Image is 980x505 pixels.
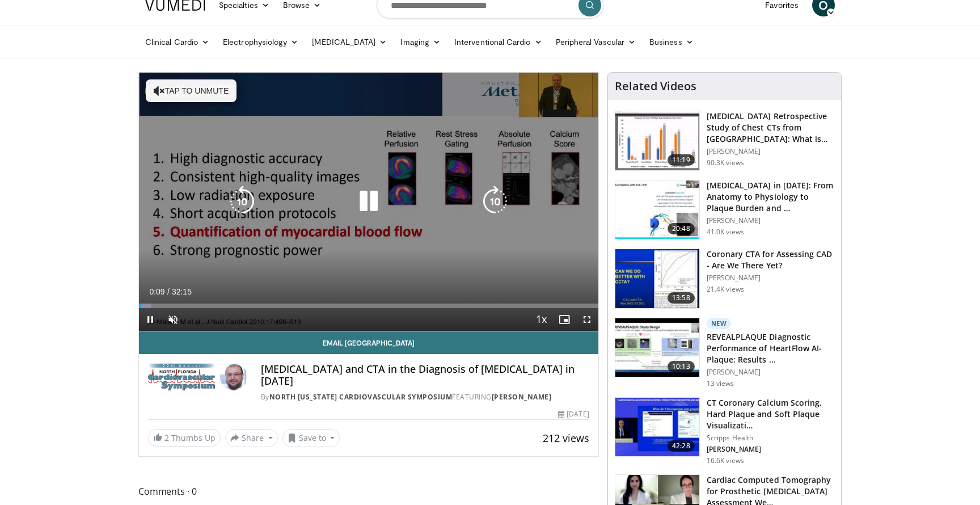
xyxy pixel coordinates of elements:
[615,318,834,388] a: 10:13 New REVEALPLAQUE Diagnostic Performance of HeartFlow AI-Plaque: Results … [PERSON_NAME] 13 ...
[139,73,598,331] video-js: Video Player
[138,31,216,53] a: Clinical Cardio
[148,429,221,447] a: 2 Thumbs Up
[615,249,699,308] img: 34b2b9a4-89e5-4b8c-b553-8a638b61a706.150x105_q85_crop-smart_upscale.jpg
[220,363,247,390] img: Avatar
[615,79,696,93] h4: Related Videos
[707,273,834,283] p: [PERSON_NAME]
[668,361,695,372] span: 10:13
[139,308,162,331] button: Pause
[167,287,170,296] span: /
[576,308,598,331] button: Fullscreen
[707,216,834,225] p: [PERSON_NAME]
[164,432,169,443] span: 2
[615,318,699,377] img: f2c68859-0141-4a8b-a821-33e5a922fb60.150x105_q85_crop-smart_upscale.jpg
[707,249,834,271] h3: Coronary CTA for Assessing CAD - Are We There Yet?
[643,31,700,53] a: Business
[668,223,695,234] span: 20:48
[615,180,699,239] img: 823da73b-7a00-425d-bb7f-45c8b03b10c3.150x105_q85_crop-smart_upscale.jpg
[216,31,305,53] a: Electrophysiology
[261,363,589,388] h4: [MEDICAL_DATA] and CTA in the Diagnosis of [MEDICAL_DATA] in [DATE]
[707,285,744,294] p: 21.4K views
[707,331,834,365] h3: REVEALPLAQUE Diagnostic Performance of HeartFlow AI-Plaque: Results …
[530,308,553,331] button: Playback Rate
[543,431,589,445] span: 212 views
[615,111,699,170] img: c2eb46a3-50d3-446d-a553-a9f8510c7760.150x105_q85_crop-smart_upscale.jpg
[139,304,598,308] div: Progress Bar
[553,308,576,331] button: Enable picture-in-picture mode
[707,228,744,237] p: 41.0K views
[707,147,834,156] p: [PERSON_NAME]
[668,292,695,304] span: 13:58
[261,392,589,402] div: By FEATURING
[615,397,834,465] a: 42:28 CT Coronary Calcium Scoring, Hard Plaque and Soft Plaque Visualizati… Scripps Health [PERSO...
[707,368,834,377] p: [PERSON_NAME]
[139,331,598,354] a: Email [GEOGRAPHIC_DATA]
[707,180,834,214] h3: [MEDICAL_DATA] in [DATE]: From Anatomy to Physiology to Plaque Burden and …
[707,318,732,329] p: New
[269,392,453,402] a: North [US_STATE] Cardiovascular Symposium
[707,456,744,465] p: 16.6K views
[172,287,192,296] span: 32:15
[707,158,744,167] p: 90.3K views
[549,31,643,53] a: Peripheral Vascular
[225,429,278,447] button: Share
[615,111,834,171] a: 11:19 [MEDICAL_DATA] Retrospective Study of Chest CTs from [GEOGRAPHIC_DATA]: What is the Re… [PE...
[394,31,447,53] a: Imaging
[447,31,549,53] a: Interventional Cardio
[668,440,695,452] span: 42:28
[148,363,216,390] img: North Florida Cardiovascular Symposium
[615,249,834,309] a: 13:58 Coronary CTA for Assessing CAD - Are We There Yet? [PERSON_NAME] 21.4K views
[149,287,164,296] span: 0:09
[707,397,834,431] h3: CT Coronary Calcium Scoring, Hard Plaque and Soft Plaque Visualizati…
[138,484,599,499] span: Comments 0
[492,392,552,402] a: [PERSON_NAME]
[707,434,834,443] p: Scripps Health
[146,79,236,102] button: Tap to unmute
[615,398,699,457] img: 4ea3ec1a-320e-4f01-b4eb-a8bc26375e8f.150x105_q85_crop-smart_upscale.jpg
[615,180,834,240] a: 20:48 [MEDICAL_DATA] in [DATE]: From Anatomy to Physiology to Plaque Burden and … [PERSON_NAME] 4...
[162,308,184,331] button: Unmute
[707,445,834,454] p: [PERSON_NAME]
[668,154,695,166] span: 11:19
[707,379,734,388] p: 13 views
[707,111,834,145] h3: [MEDICAL_DATA] Retrospective Study of Chest CTs from [GEOGRAPHIC_DATA]: What is the Re…
[558,409,589,419] div: [DATE]
[282,429,340,447] button: Save to
[305,31,394,53] a: [MEDICAL_DATA]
